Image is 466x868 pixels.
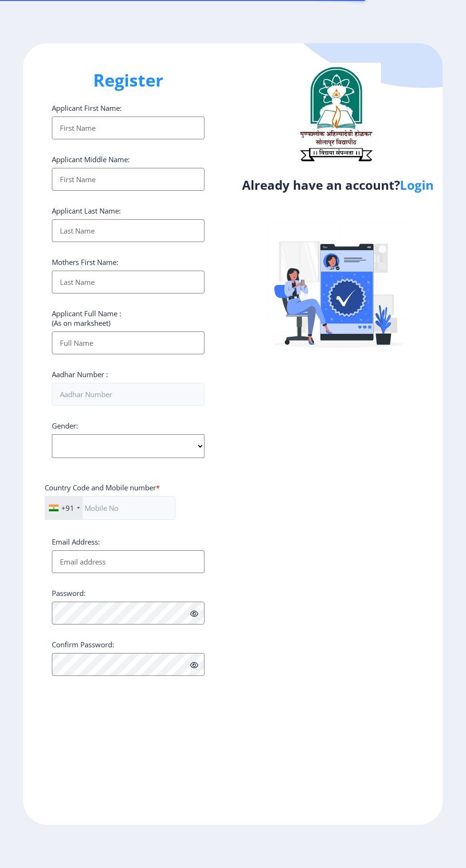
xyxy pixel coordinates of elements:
[45,483,160,492] label: Country Code and Mobile number
[45,496,175,520] input: Mobile No
[52,421,78,430] label: Gender:
[52,155,130,164] label: Applicant Middle Name:
[52,257,118,267] label: Mothers First Name:
[52,537,100,546] label: Email Address:
[45,497,83,519] div: India (भारत): +91
[52,168,204,191] input: First Name
[400,176,434,194] a: Login
[52,332,204,354] input: Full Name
[52,588,86,598] label: Password:
[291,63,381,165] img: logo
[52,383,204,406] input: Aadhar Number
[52,309,121,328] label: Applicant Full Name : (As on marksheet)
[52,117,204,139] input: First Name
[52,271,204,293] input: Last Name
[240,177,436,193] h4: Already have an account?
[61,503,74,513] div: +91
[52,219,204,242] input: Last Name
[52,69,204,92] h1: Register
[52,550,204,573] input: Email address
[52,640,114,649] label: Confirm Password:
[52,206,121,215] label: Applicant Last Name:
[52,103,122,113] label: Applicant First Name:
[255,205,421,372] img: Verified-rafiki.svg
[52,370,108,379] label: Aadhar Number :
